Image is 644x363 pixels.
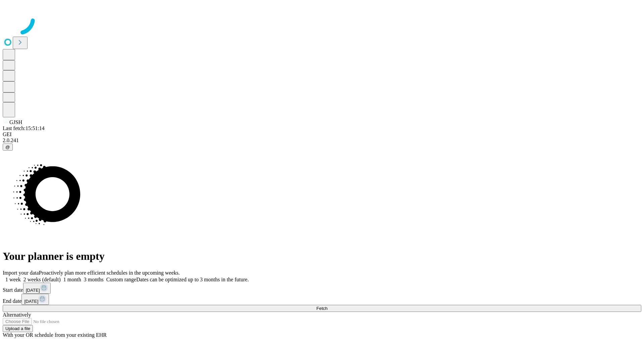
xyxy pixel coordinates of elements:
[106,277,136,282] span: Custom range
[21,294,49,305] button: [DATE]
[3,125,45,131] span: Last fetch: 15:51:14
[3,332,107,338] span: With your OR schedule from your existing EHR
[136,277,249,282] span: Dates can be optimized up to 3 months in the future.
[3,144,13,151] button: @
[9,119,22,125] span: GJSH
[63,277,81,282] span: 1 month
[23,277,61,282] span: 2 weeks (default)
[3,137,641,144] div: 2.0.241
[39,270,180,276] span: Proactively plan more efficient schedules in the upcoming weeks.
[3,283,641,294] div: Start date
[5,277,21,282] span: 1 week
[316,306,327,311] span: Fetch
[3,250,641,263] h1: Your planner is empty
[3,312,31,318] span: Alternatively
[3,131,641,137] div: GEI
[5,145,10,150] span: @
[3,325,33,332] button: Upload a file
[24,299,38,304] span: [DATE]
[23,283,51,294] button: [DATE]
[3,305,641,312] button: Fetch
[3,270,39,276] span: Import your data
[3,294,641,305] div: End date
[26,288,40,293] span: [DATE]
[84,277,104,282] span: 3 months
